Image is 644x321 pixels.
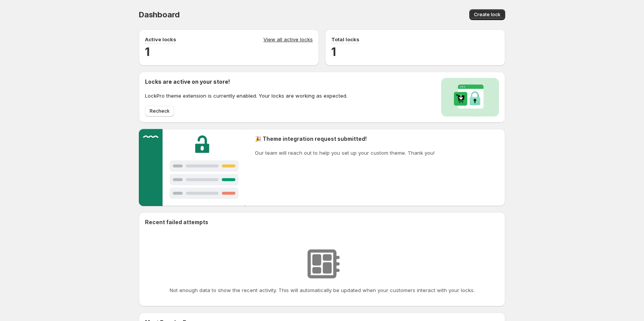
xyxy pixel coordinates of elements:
h2: 1 [145,44,313,59]
span: Recheck [150,108,170,114]
button: Recheck [145,106,174,117]
img: Customer support [139,129,246,206]
p: Total locks [331,35,359,43]
img: Locks activated [441,78,499,117]
p: Not enough data to show the recent activity. This will automatically be updated when your custome... [170,286,475,294]
h2: 🎉 Theme integration request submitted! [255,135,435,143]
img: No resources found [303,245,341,283]
button: Create lock [469,9,505,20]
p: Active locks [145,35,176,43]
h2: Recent failed attempts [145,218,208,226]
p: LockPro theme extension is currently enabled. Your locks are working as expected. [145,92,347,100]
p: Our team will reach out to help you set up your custom theme. Thank you! [255,149,435,157]
span: Dashboard [139,10,180,19]
h2: 1 [331,44,499,59]
a: View all active locks [263,35,313,44]
h2: Locks are active on your store! [145,78,347,86]
span: Create lock [474,12,501,18]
